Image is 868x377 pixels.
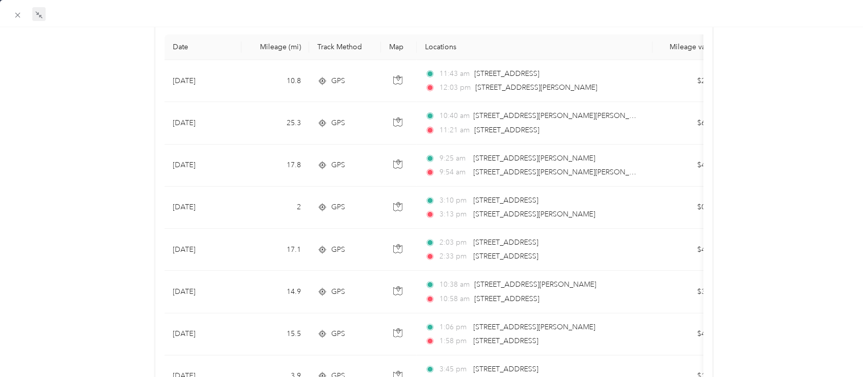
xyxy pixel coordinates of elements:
[653,313,724,355] td: $4.06
[474,69,539,78] span: [STREET_ADDRESS]
[439,68,470,80] span: 11:43 am
[474,294,539,303] span: [STREET_ADDRESS]
[439,335,469,347] span: 1:58 pm
[653,145,724,187] td: $4.67
[241,271,309,313] td: 14.9
[439,125,470,136] span: 11:21 am
[439,167,469,178] span: 9:54 am
[475,83,597,92] span: [STREET_ADDRESS][PERSON_NAME]
[417,34,653,60] th: Locations
[165,60,241,102] td: [DATE]
[165,187,241,229] td: [DATE]
[165,34,241,60] th: Date
[331,328,345,340] span: GPS
[474,365,539,373] span: [STREET_ADDRESS]
[474,154,596,163] span: [STREET_ADDRESS][PERSON_NAME]
[165,229,241,271] td: [DATE]
[241,187,309,229] td: 2
[474,126,539,134] span: [STREET_ADDRESS]
[653,187,724,229] td: $0.52
[331,202,345,213] span: GPS
[331,160,345,171] span: GPS
[474,323,596,331] span: [STREET_ADDRESS][PERSON_NAME]
[474,252,539,261] span: [STREET_ADDRESS]
[309,34,381,60] th: Track Method
[241,145,309,187] td: 17.8
[653,271,724,313] td: $3.91
[439,251,469,262] span: 2:33 pm
[165,145,241,187] td: [DATE]
[439,364,469,375] span: 3:45 pm
[165,102,241,144] td: [DATE]
[439,322,469,333] span: 1:06 pm
[439,293,470,305] span: 10:58 am
[811,320,868,377] iframe: Everlance-gr Chat Button Frame
[331,117,345,129] span: GPS
[241,313,309,355] td: 15.5
[474,111,653,120] span: [STREET_ADDRESS][PERSON_NAME][PERSON_NAME]
[474,196,539,205] span: [STREET_ADDRESS]
[474,210,596,219] span: [STREET_ADDRESS][PERSON_NAME]
[653,102,724,144] td: $6.63
[439,279,470,290] span: 10:38 am
[653,34,724,60] th: Mileage value
[241,34,309,60] th: Mileage (mi)
[653,229,724,271] td: $4.48
[165,271,241,313] td: [DATE]
[439,153,469,164] span: 9:25 am
[439,237,469,248] span: 2:03 pm
[474,238,539,247] span: [STREET_ADDRESS]
[474,280,596,289] span: [STREET_ADDRESS][PERSON_NAME]
[331,244,345,255] span: GPS
[474,336,539,345] span: [STREET_ADDRESS]
[241,102,309,144] td: 25.3
[241,229,309,271] td: 17.1
[439,195,469,206] span: 3:10 pm
[653,60,724,102] td: $2.83
[439,82,471,93] span: 12:03 pm
[439,110,469,122] span: 10:40 am
[439,209,469,220] span: 3:13 pm
[331,75,345,87] span: GPS
[241,60,309,102] td: 10.8
[165,313,241,355] td: [DATE]
[381,34,417,60] th: Map
[331,286,345,297] span: GPS
[474,168,653,176] span: [STREET_ADDRESS][PERSON_NAME][PERSON_NAME]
